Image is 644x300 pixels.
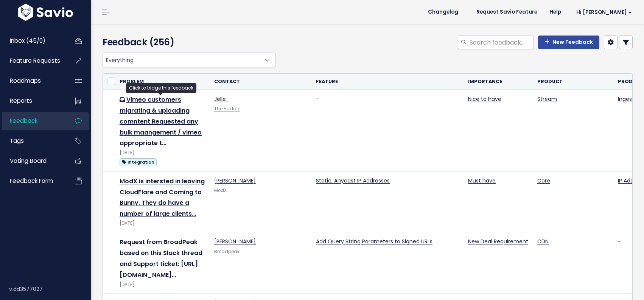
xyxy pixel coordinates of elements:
[120,220,205,227] div: [DATE]
[120,281,205,289] div: [DATE]
[2,152,63,170] a: Voting Board
[214,106,240,112] a: The Huddle
[464,74,533,90] th: Importance
[469,36,534,49] input: Search feedback...
[2,172,63,190] a: Feedback form
[10,157,47,165] span: Voting Board
[120,157,157,167] a: Integration
[214,177,256,184] a: [PERSON_NAME]
[16,4,75,21] img: logo-white.9d6f32f41409.svg
[120,177,205,218] a: ModX is intersted in leaving CloudFlare and Coming to Bunny. They do have a number of large clients…
[120,238,202,279] a: Request from BroadPeak based on this Slack thread and Support ticket: [URL][DOMAIN_NAME]…
[537,238,549,245] a: CDN
[316,238,432,245] a: Add Query String Parameters to Signed URLs
[618,95,634,103] a: Ingest
[10,37,45,45] span: Inbox (45/0)
[576,9,632,15] span: Hi [PERSON_NAME]
[2,92,63,110] a: Reports
[543,6,567,18] a: Help
[311,90,464,172] td: -
[126,83,196,93] div: Click to triage this feedback
[10,97,32,105] span: Reports
[120,149,205,157] div: [DATE]
[468,95,501,103] a: Nice to have
[428,9,458,15] span: Changelog
[10,117,37,125] span: Feedback
[10,77,41,85] span: Roadmaps
[214,249,240,255] a: Broadpeak
[10,137,24,145] span: Tags
[538,36,599,49] a: New Feedback
[115,74,210,90] th: Problem
[103,53,260,67] span: Everything
[468,238,528,245] a: New Deal Requirement
[2,52,63,70] a: Feature Requests
[2,132,63,150] a: Tags
[103,52,275,67] span: Everything
[10,57,60,65] span: Feature Requests
[2,72,63,90] a: Roadmaps
[214,238,256,245] a: [PERSON_NAME]
[567,6,638,18] a: Hi [PERSON_NAME]
[214,187,227,193] a: ModX
[316,177,390,184] a: Static, Anycast IP Addresses
[537,95,557,103] a: Stream
[311,74,464,90] th: Feature
[9,279,91,299] div: v.dd3577027
[470,6,543,18] a: Request Savio Feature
[533,74,613,90] th: Product
[120,95,202,147] a: Vimeo customers migrating & uploading comntent Requested any bulk maangement / vimeo appropriate t…
[468,177,496,184] a: Must have
[2,32,63,49] a: Inbox (45/0)
[120,158,157,166] span: Integration
[2,112,63,130] a: Feedback
[214,95,229,103] a: Jelle .
[537,177,550,184] a: Core
[10,177,53,185] span: Feedback form
[103,36,272,49] h4: Feedback (256)
[210,74,311,90] th: Contact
